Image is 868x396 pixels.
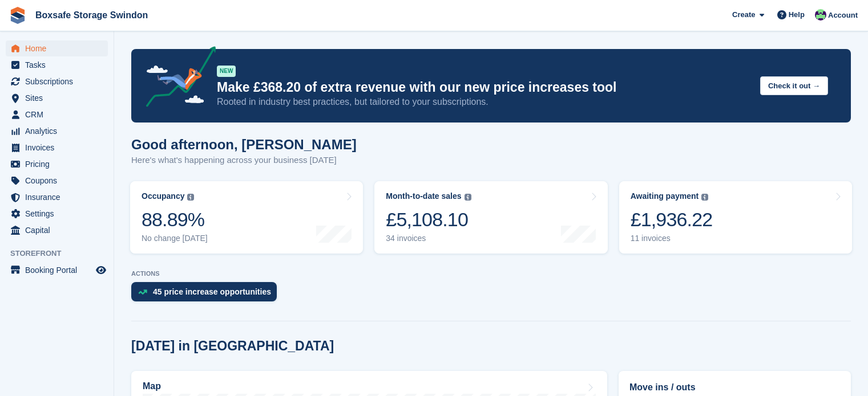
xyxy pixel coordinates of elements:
[6,222,108,238] a: menu
[6,123,108,139] a: menu
[465,194,471,201] img: icon-info-grey-7440780725fd019a000dd9b08b2336e03edf1995a4989e88bcd33f0948082b44.svg
[374,181,607,254] a: Month-to-date sales £5,108.10 34 invoices
[143,381,161,391] h2: Map
[25,156,94,172] span: Pricing
[131,338,334,354] h2: [DATE] in [GEOGRAPHIC_DATA]
[6,189,108,205] a: menu
[25,74,94,89] span: Subscriptions
[631,208,713,231] div: £1,936.22
[25,206,94,222] span: Settings
[217,79,751,96] p: Make £368.20 of extra revenue with our new price increases tool
[6,156,108,172] a: menu
[130,181,363,254] a: Occupancy 88.89% No change [DATE]
[629,381,840,394] h2: Move ins / outs
[9,7,26,24] img: stora-icon-8386f47178a22dfd0bd8f6a31ec36ba5ce8667c1dd55bd0f319d3a0aa187defe.svg
[386,208,471,231] div: £5,108.10
[6,90,108,106] a: menu
[131,137,357,152] h1: Good afternoon, [PERSON_NAME]
[6,40,108,56] a: menu
[789,9,805,21] span: Help
[760,76,828,95] button: Check it out →
[217,96,751,108] p: Rooted in industry best practices, but tailored to your subscriptions.
[25,107,94,123] span: CRM
[136,46,216,111] img: price-adjustments-announcement-icon-8257ccfd72463d97f412b2fc003d46551f7dbcb40ab6d574587a9cd5c0d94...
[25,90,94,106] span: Sites
[31,6,152,25] a: Boxsafe Storage Swindon
[142,234,208,243] div: No change [DATE]
[131,270,851,277] p: ACTIONS
[131,282,282,307] a: 45 price increase opportunities
[701,194,708,201] img: icon-info-grey-7440780725fd019a000dd9b08b2336e03edf1995a4989e88bcd33f0948082b44.svg
[631,191,699,201] div: Awaiting payment
[25,123,94,139] span: Analytics
[153,287,271,296] div: 45 price increase opportunities
[6,140,108,156] a: menu
[25,140,94,156] span: Invoices
[25,189,94,205] span: Insurance
[6,262,108,278] a: menu
[25,262,94,278] span: Booking Portal
[828,10,858,21] span: Account
[131,154,357,167] p: Here's what's happening across your business [DATE]
[10,248,114,259] span: Storefront
[6,74,108,89] a: menu
[142,191,184,201] div: Occupancy
[138,289,147,295] img: price_increase_opportunities-93ffe204e8149a01c8c9dc8f82e8f89637d9d84a8eef4429ea346261dce0b2c0.svg
[815,9,826,21] img: Kim Virabi
[631,234,713,243] div: 11 invoices
[25,222,94,238] span: Capital
[25,40,94,56] span: Home
[732,9,755,21] span: Create
[619,181,852,254] a: Awaiting payment £1,936.22 11 invoices
[142,208,208,231] div: 88.89%
[25,57,94,73] span: Tasks
[94,263,108,277] a: Preview store
[386,234,471,243] div: 34 invoices
[187,194,194,201] img: icon-info-grey-7440780725fd019a000dd9b08b2336e03edf1995a4989e88bcd33f0948082b44.svg
[25,173,94,189] span: Coupons
[6,173,108,189] a: menu
[6,206,108,222] a: menu
[217,66,236,77] div: NEW
[6,57,108,73] a: menu
[386,191,461,201] div: Month-to-date sales
[6,107,108,123] a: menu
